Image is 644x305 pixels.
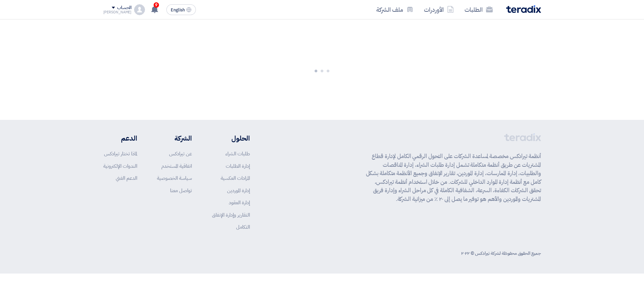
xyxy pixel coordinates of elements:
[459,2,498,17] a: الطلبات
[103,10,132,14] div: [PERSON_NAME]
[366,152,541,203] p: أنظمة تيرادكس مخصصة لمساعدة الشركات على التحول الرقمي الكامل لإدارة قطاع المشتريات عن طريق أنظمة ...
[134,4,145,15] img: profile_test.png
[371,2,419,17] a: ملف الشركة
[117,5,131,11] div: الحساب
[104,150,137,157] a: لماذا تختار تيرادكس
[419,2,459,17] a: الأوردرات
[225,150,250,157] a: طلبات الشراء
[461,250,541,257] div: جميع الحقوق محفوظة لشركة تيرادكس © ٢٠٢٢
[506,5,541,13] img: Teradix logo
[154,2,159,8] span: 9
[212,211,250,219] a: التقارير وإدارة الإنفاق
[116,174,137,182] a: الدعم الفني
[226,162,250,170] a: إدارة الطلبات
[161,162,192,170] a: اتفاقية المستخدم
[166,4,196,15] button: English
[157,133,192,143] li: الشركة
[227,187,250,194] a: إدارة الموردين
[236,223,250,231] a: التكامل
[169,150,192,157] a: عن تيرادكس
[170,187,192,194] a: تواصل معنا
[171,8,185,12] span: English
[103,133,137,143] li: الدعم
[229,199,250,206] a: إدارة العقود
[157,174,192,182] a: سياسة الخصوصية
[212,133,250,143] li: الحلول
[221,174,250,182] a: المزادات العكسية
[103,162,137,170] a: الندوات الإلكترونية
